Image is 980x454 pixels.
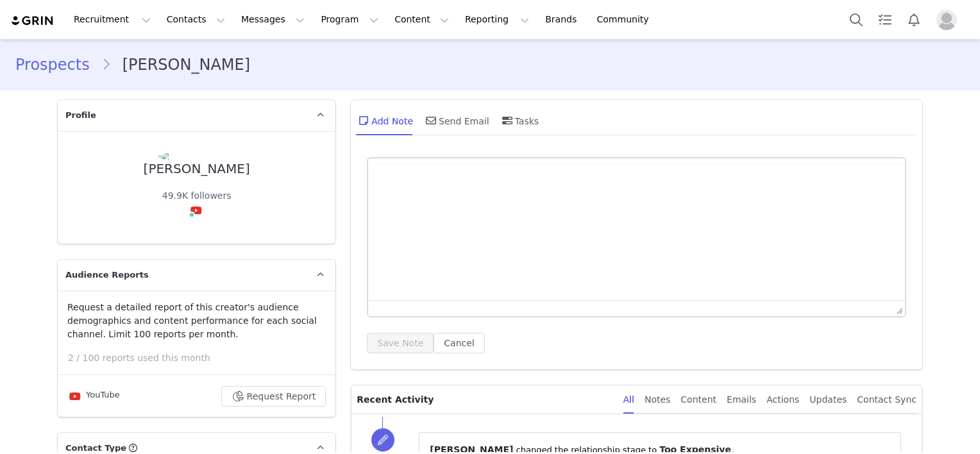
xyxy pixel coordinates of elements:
div: Content [680,385,716,414]
img: placeholder-profile.jpg [936,10,957,30]
iframe: Rich Text Area [368,164,905,300]
div: Notes [645,385,670,414]
p: Recent Activity [357,385,612,414]
div: Updates [809,385,847,414]
img: e841e5a5-7821-4a50-a43b-438dc05ac042.jpg [158,151,235,162]
button: Recruitment [66,5,158,34]
div: 49.9K followers [162,189,232,203]
img: grin logo [10,15,55,27]
button: Request Report [221,386,326,407]
button: Notifications [900,5,928,34]
div: Send Email [423,105,489,136]
a: Prospects [15,53,101,76]
button: Messages [233,5,312,34]
button: Contacts [159,5,233,34]
button: Content [387,5,457,34]
p: Request a detailed report of this creator's audience demographics and content performance for eac... [67,301,326,341]
button: Reporting [457,5,537,34]
button: Profile [929,10,970,30]
div: YouTube [67,389,120,404]
div: Emails [727,385,756,414]
span: Audience Reports [65,269,149,282]
a: Tasks [871,5,899,34]
p: 2 / 100 reports used this month [68,351,335,365]
div: All [623,385,634,414]
button: Search [842,5,870,34]
a: Community [589,5,663,34]
div: Add Note [356,105,413,136]
button: Save Note [367,333,434,353]
button: Cancel [434,333,484,353]
div: Actions [766,385,799,414]
div: Contact Sync [857,385,917,414]
div: [PERSON_NAME] [144,162,250,176]
a: Brands [537,5,588,34]
div: Press the Up and Down arrow keys to resize the editor. [891,301,905,316]
div: Tasks [500,105,539,136]
span: Profile [65,109,96,122]
button: Program [313,5,386,34]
